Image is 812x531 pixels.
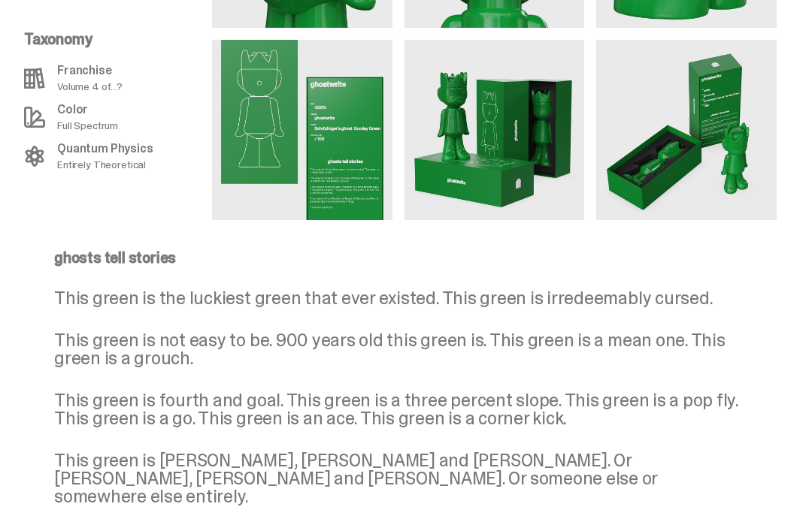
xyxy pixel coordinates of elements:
[54,392,747,428] p: This green is fourth and goal. This green is a three percent slope. This green is a pop fly. This...
[212,41,392,221] img: media gallery image
[57,160,153,170] p: Entirely Theoretical
[596,41,777,221] img: media gallery image
[57,65,123,77] p: Franchise
[54,332,747,368] p: This green is not easy to be. 900 years old this green is. This green is a mean one. This green i...
[54,251,747,266] p: ghosts tell stories
[57,104,118,116] p: Color
[54,452,747,506] p: This green is [PERSON_NAME], [PERSON_NAME] and [PERSON_NAME]. Or [PERSON_NAME], [PERSON_NAME] and...
[24,32,203,47] p: Taxonomy
[57,82,123,92] p: Volume 4 of...?
[57,143,153,155] p: Quantum Physics
[54,290,747,308] p: This green is the luckiest green that ever existed. This green is irredeemably cursed.
[404,41,585,221] img: media gallery image
[57,121,118,131] p: Full Spectrum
